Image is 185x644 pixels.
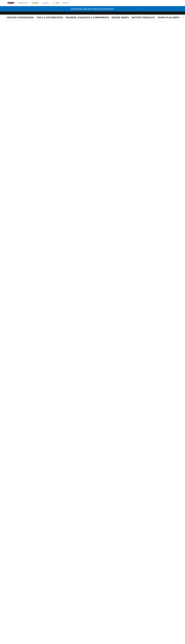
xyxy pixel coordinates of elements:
a: SHOP BEST SELLING IGNITION & EXHAUST [71,8,114,10]
summary: Coils & Distributors [35,15,64,21]
span: Engine Swaps [112,16,129,19]
div: Announcement [50,7,134,10]
span: Spark Plug Wires [158,16,180,19]
button: Translation missing: en.sections.announcements.next_announcement [135,6,140,11]
div: 1 of 2 [50,7,134,10]
span: Headers, Exhausts & Components [66,16,109,19]
summary: Headers, Exhausts & Components [64,15,110,21]
span: Ignition Conversions [7,16,34,19]
summary: Spark Plug Wires [156,15,181,21]
summary: Battery Products [130,15,156,21]
summary: Engine Swaps [110,15,130,21]
summary: Ignition Conversions [7,15,35,21]
span: Coils & Distributors [36,16,63,19]
button: Translation missing: en.sections.announcements.previous_announcement [45,6,50,11]
span: Battery Products [132,16,155,19]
